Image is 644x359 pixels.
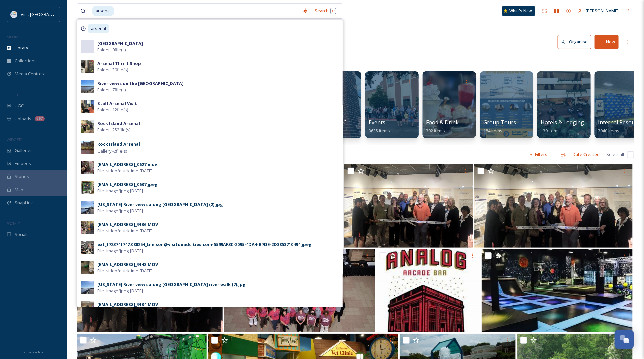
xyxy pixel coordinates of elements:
span: Folder - 0 file(s) [97,47,126,53]
div: Search [311,4,340,17]
span: SnapLink [15,200,33,206]
img: Lrow%2540visitquadcities.com-IMG_0637.jpeg [81,181,94,194]
span: Food & Drink [426,119,459,126]
span: Collections [15,58,37,64]
div: Filters [526,148,551,161]
span: Folder - 39 file(s) [97,67,128,73]
span: Folder - 12 file(s) [97,107,128,113]
span: Folder - 252 file(s) [97,127,130,133]
img: 5d5ca649-d06f-4ecf-a816-aab2c2bd34d1.jpg [81,120,94,133]
span: WIDGETS [7,137,22,142]
img: QCCVB_VISIT_vert_logo_4c_tagline_122019.svg [11,11,17,18]
img: OIP.jpg [376,249,480,332]
span: Privacy Policy [24,350,43,354]
img: OIP.webp [482,249,633,332]
button: Organise [558,35,591,49]
div: [EMAIL_ADDRESS]_9136.MOV [97,221,158,228]
span: Maps [15,187,26,193]
a: Hotels & Lodging139 items [541,119,584,134]
span: MEDIA [7,34,18,39]
span: Socials [15,231,29,238]
span: Events [369,119,385,126]
span: 139 items [541,128,560,134]
span: File - video/quicktime - [DATE] [97,268,153,274]
a: What's New [502,6,535,16]
span: Uploads [15,116,31,122]
img: f0c83d87-bb66-419c-a434-49991935dd05.jpg [81,60,94,73]
span: File - video/quicktime - [DATE] [97,168,153,174]
span: 46 file s [77,151,90,158]
img: IMG_9984.jpeg [77,249,223,332]
span: 3040 items [598,128,619,134]
span: 3635 items [369,128,390,134]
div: [EMAIL_ADDRESS]_9148.MOV [97,261,158,268]
img: Lnelson%2540visitquadcities.com-IMG_9136.jpg [81,221,94,234]
a: Organise [558,35,595,49]
span: Visit [GEOGRAPHIC_DATA] [21,11,72,17]
span: arsenal [92,6,114,16]
strong: Staff Arsenal Visit [97,100,137,106]
strong: Rock Island Arsenal [97,141,140,147]
div: [EMAIL_ADDRESS]_9134.MOV [97,301,158,308]
strong: Rock Island Arsenal [97,120,140,126]
div: [EMAIL_ADDRESS]_0637.jpeg [97,181,158,188]
span: File - image/jpeg - [DATE] [97,288,143,294]
span: File - image/jpeg - [DATE] [97,248,143,254]
img: e1b2827e-5133-4571-9bc0-695540c4fe4c.jpg [81,80,94,93]
img: f60bce4b-f029-4088-9c60-cfcb8c687bb1.jpg [81,281,94,294]
span: Media Centres [15,71,44,77]
span: 184 items [483,128,502,134]
span: Embeds [15,160,31,167]
a: Events3635 items [369,119,390,134]
div: ext_1723741747.080254_Lnelson@visitquadcities.com-5599AF3C-2095-4DA4-B7DE-2D3853710494.jpeg [97,241,312,248]
span: Galleries [15,147,33,154]
img: cd83983b-2d20-43bd-9ab1-850d2f9b0c27.jpg [81,201,94,214]
span: File - image/jpeg - [DATE] [97,208,143,214]
img: c591b607-9ea5-4c69-8224-f2a6fa9d0e46.jpg [81,100,94,113]
div: 667 [35,116,45,121]
a: [PERSON_NAME] [575,4,622,17]
img: IMG_9981.jpeg [474,164,633,248]
strong: Arsenal Thrift Shop [97,60,141,66]
div: [US_STATE] River views along [GEOGRAPHIC_DATA] river walk (7).jpg [97,281,246,288]
button: New [595,35,619,49]
a: Food & Drink392 items [426,119,459,134]
span: File - image/jpeg - [DATE] [97,188,143,194]
button: Open Chat [615,330,634,349]
span: Library [15,45,28,51]
div: [EMAIL_ADDRESS]_0627.mov [97,161,157,168]
img: Lnelson%2540visitquadcities.com-IMG_9148.jpg [81,261,94,274]
span: UGC [15,103,24,109]
span: arsenal [88,24,109,33]
span: SOCIALS [7,221,20,226]
strong: [GEOGRAPHIC_DATA] [97,40,143,46]
span: Hotels & Lodging [541,119,584,126]
img: IMG_9983.jpeg [344,164,473,248]
strong: River views on the [GEOGRAPHIC_DATA] [97,80,184,86]
img: Lnelson%2540visitquadcities.com-5599AF3C-2095-4DA4-B7DE-2D3853710494.jpeg [81,241,94,254]
span: File - video/quicktime - [DATE] [97,228,153,234]
span: Gallery - 2 file(s) [97,148,127,154]
span: [PERSON_NAME] [586,8,619,14]
img: cd75785c-dfbb-48a9-8845-81193c6f8ddd.jpg [81,141,94,154]
span: Stories [15,173,29,180]
div: Date Created [569,148,603,161]
span: Folder - 7 file(s) [97,87,126,93]
div: [US_STATE] River views along [GEOGRAPHIC_DATA] (2).jpg [97,201,223,208]
a: Privacy Policy [24,348,43,356]
span: 392 items [426,128,445,134]
span: COLLECT [7,92,21,97]
a: Group Tours184 items [483,119,516,134]
span: Select all [606,151,624,158]
img: Lnelson%2540visitquadcities.com-IMG_9134.jpg [81,301,94,314]
span: Group Tours [483,119,516,126]
img: Lrow%2540visitquadcities.com-IMG_0627.jpg [81,161,94,174]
